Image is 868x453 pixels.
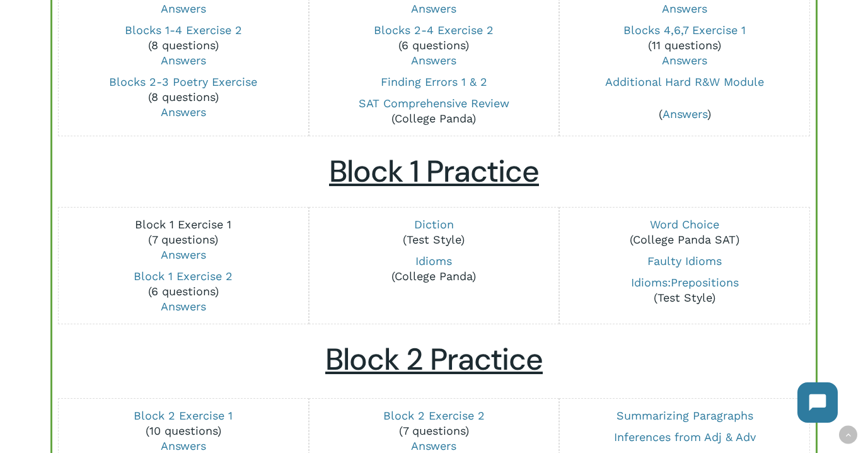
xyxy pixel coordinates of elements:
p: (College Panda) [316,96,551,126]
a: Blocks 2-3 Poetry Exercise [109,75,257,88]
p: (College Panda) [316,254,551,284]
a: Diction [414,218,454,231]
a: Word Choice [650,218,719,231]
p: (8 questions) [66,23,300,68]
p: ( ) [567,107,802,122]
a: Answers [663,107,707,121]
a: Answers [161,300,206,313]
a: Block 1 Exercise 1 [135,218,231,231]
p: (7 questions) [66,217,300,262]
p: (11 questions) [567,23,802,68]
a: Answers [662,2,707,15]
a: Block 1 Exercise 2 [134,269,233,283]
a: Answers [161,248,206,261]
a: Answers [411,2,456,15]
a: Answers [161,54,206,67]
u: Block 1 Practice [329,151,539,191]
a: Answers [161,439,206,452]
u: Block 2 Practice [325,339,543,379]
a: Additional Hard R&W Module [605,75,764,88]
a: Idioms [415,254,452,268]
a: Block 2 Exercise 1 [134,409,233,422]
a: Idioms:Prepositions [631,276,739,289]
a: Faulty Idioms [647,254,722,268]
a: Blocks 1-4 Exercise 2 [125,23,242,37]
a: Summarizing Paragraphs [616,409,753,422]
p: (College Panda SAT) [567,217,802,247]
p: (Test Style) [567,275,802,305]
a: Answers [161,105,206,119]
a: Blocks 2-4 Exercise 2 [374,23,494,37]
a: Answers [411,54,456,67]
a: Block 2 Exercise 2 [383,409,485,422]
p: (8 questions) [66,74,300,120]
a: Answers [161,2,206,15]
p: (6 questions) [66,269,300,314]
p: (6 questions) [316,23,551,68]
a: Answers [662,54,707,67]
a: Answers [411,439,456,452]
iframe: Chatbot [785,370,850,435]
p: (Test Style) [316,217,551,247]
a: Blocks 4,6,7 Exercise 1 [623,23,746,37]
a: Inferences from Adj & Adv [614,430,756,444]
a: SAT Comprehensive Review [359,97,509,110]
a: Finding Errors 1 & 2 [381,75,487,88]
